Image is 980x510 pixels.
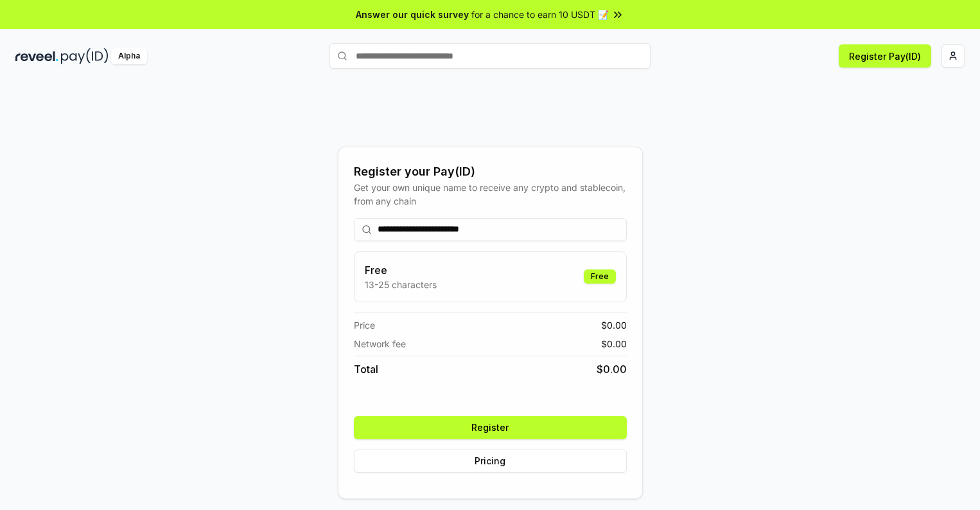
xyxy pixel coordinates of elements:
[365,278,437,291] p: 13-25 characters
[601,337,627,351] span: $ 0.00
[839,44,931,68] button: Register Pay(ID)
[354,450,627,473] button: Pricing
[471,8,609,21] span: for a chance to earn 10 USDT 📝
[61,48,109,64] img: pay_id
[15,48,58,64] img: reveel_dark
[601,318,627,332] span: $ 0.00
[365,262,437,278] h3: Free
[354,416,627,439] button: Register
[354,163,627,181] div: Register your Pay(ID)
[354,361,378,377] span: Total
[354,181,627,208] div: Get your own unique name to receive any crypto and stablecoin, from any chain
[111,48,147,64] div: Alpha
[584,269,616,284] div: Free
[354,337,406,351] span: Network fee
[356,8,469,21] span: Answer our quick survey
[597,361,627,377] span: $ 0.00
[354,318,375,332] span: Price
